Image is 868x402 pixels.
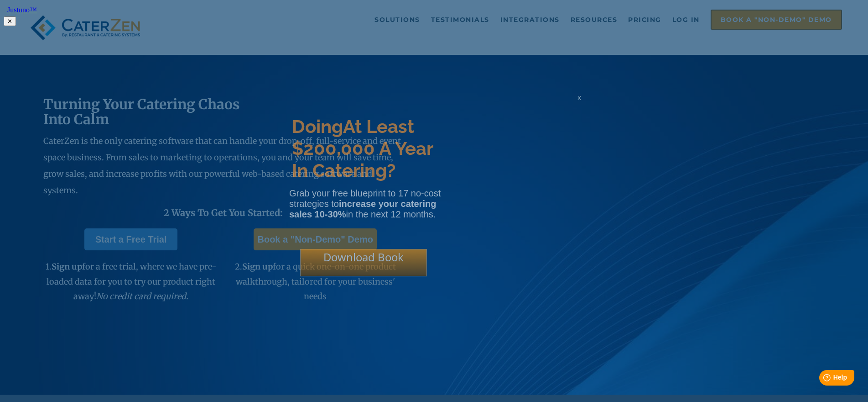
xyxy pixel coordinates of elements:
[323,249,404,264] span: Download Book
[572,93,587,111] div: x
[577,93,581,102] span: x
[300,249,427,276] div: Download Book
[787,366,858,392] iframe: Help widget launcher
[292,116,343,137] span: Doing
[4,16,16,26] button: ✕
[289,188,441,219] span: Grab your free blueprint to 17 no-cost strategies to in the next 12 months.
[289,199,436,219] strong: increase your catering sales 10-30%
[292,116,433,181] span: At Least $200,000 A Year In Catering?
